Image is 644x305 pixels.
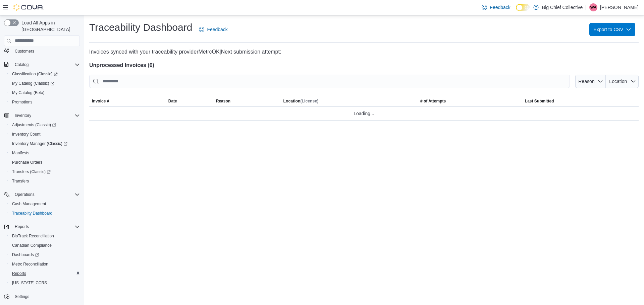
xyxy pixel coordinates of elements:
a: My Catalog (Classic) [7,79,83,88]
span: Operations [12,190,80,199]
span: My Catalog (Beta) [9,89,80,97]
button: Date [166,96,213,106]
span: Reports [9,270,80,278]
button: Export to CSV [589,23,635,36]
span: Transfers [9,177,80,185]
a: My Catalog (Classic) [9,79,57,87]
span: Promotions [9,98,80,106]
a: Inventory Manager (Classic) [7,139,83,148]
span: Adjustments (Classic) [12,122,56,128]
span: My Catalog (Classic) [9,79,80,87]
span: Dashboards [12,252,39,257]
span: BioTrack Reconciliation [12,233,54,239]
span: Feedback [490,4,510,11]
a: Transfers [9,177,32,185]
span: Reports [12,271,26,276]
span: [US_STATE] CCRS [12,280,47,286]
button: Catalog [12,61,31,69]
span: Classification (Classic) [9,70,80,78]
span: Settings [12,292,80,301]
span: Location (License) [283,98,318,104]
button: Transfers [7,176,83,186]
p: [PERSON_NAME] [600,3,639,11]
a: Dashboards [9,251,42,259]
button: [US_STATE] CCRS [7,278,83,288]
span: Operations [15,192,35,197]
span: WA [590,3,596,11]
span: Feedback [207,26,227,33]
button: Cash Management [7,199,83,209]
button: Promotions [7,97,83,107]
span: Dashboards [9,251,80,259]
span: Transfers [12,178,29,184]
span: Inventory Manager (Classic) [9,140,80,148]
a: Adjustments (Classic) [9,121,59,129]
span: Traceabilty Dashboard [12,211,52,216]
span: Catalog [12,61,80,69]
p: Big Chief Collective [542,3,583,11]
a: Cash Management [9,200,49,208]
button: Purchase Orders [7,158,83,167]
span: Settings [15,294,29,299]
span: Cash Management [12,201,46,207]
a: Adjustments (Classic) [7,120,83,130]
span: Canadian Compliance [9,241,80,249]
a: Transfers (Classic) [9,168,53,176]
h5: Location [283,98,318,104]
span: Inventory [15,113,31,118]
span: Inventory [12,111,80,120]
span: Catalog [15,62,29,67]
span: (License) [301,99,319,103]
button: Inventory [12,111,34,120]
span: Manifests [9,149,80,157]
input: Dark Mode [516,4,530,11]
a: Canadian Compliance [9,241,54,249]
a: Dashboards [7,250,83,259]
span: # of Attempts [420,98,446,104]
span: Promotions [12,99,33,105]
span: Inventory Count [9,130,80,138]
a: Classification (Classic) [9,70,60,78]
a: Inventory Manager (Classic) [9,140,70,148]
span: My Catalog (Classic) [12,81,54,86]
button: Reports [7,269,83,278]
button: Reason [575,75,606,88]
span: My Catalog (Beta) [12,90,45,95]
span: Inventory Count [12,132,41,137]
span: Classification (Classic) [12,71,58,77]
button: Customers [1,46,83,56]
button: Reports [12,223,32,231]
span: Loading... [354,109,374,118]
a: Purchase Orders [9,158,45,166]
a: Classification (Classic) [7,69,83,79]
a: My Catalog (Beta) [9,89,47,97]
button: Operations [12,190,37,199]
span: Invoice # [92,98,109,104]
h4: Unprocessed Invoices ( 0 ) [89,61,639,69]
button: Settings [1,292,83,301]
button: Metrc Reconciliation [7,259,83,269]
button: Canadian Compliance [7,241,83,250]
a: Inventory Count [9,130,43,138]
button: My Catalog (Beta) [7,88,83,97]
button: Location [606,75,639,88]
span: Date [168,98,177,104]
span: Customers [15,49,34,54]
a: Settings [12,293,32,301]
div: Wilson Allen [589,3,597,11]
h1: Traceability Dashboard [89,21,192,34]
span: Reason [216,98,230,104]
span: BioTrack Reconciliation [9,232,80,240]
span: Manifests [12,150,29,156]
span: Customers [12,47,80,55]
span: Metrc Reconciliation [12,261,48,267]
button: Catalog [1,60,83,69]
a: Promotions [9,98,35,106]
button: BioTrack Reconciliation [7,231,83,241]
span: Reason [578,79,594,84]
span: Next submission attempt: [221,49,281,55]
span: Location [609,79,627,84]
a: Reports [9,270,29,278]
span: Export to CSV [593,23,631,36]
